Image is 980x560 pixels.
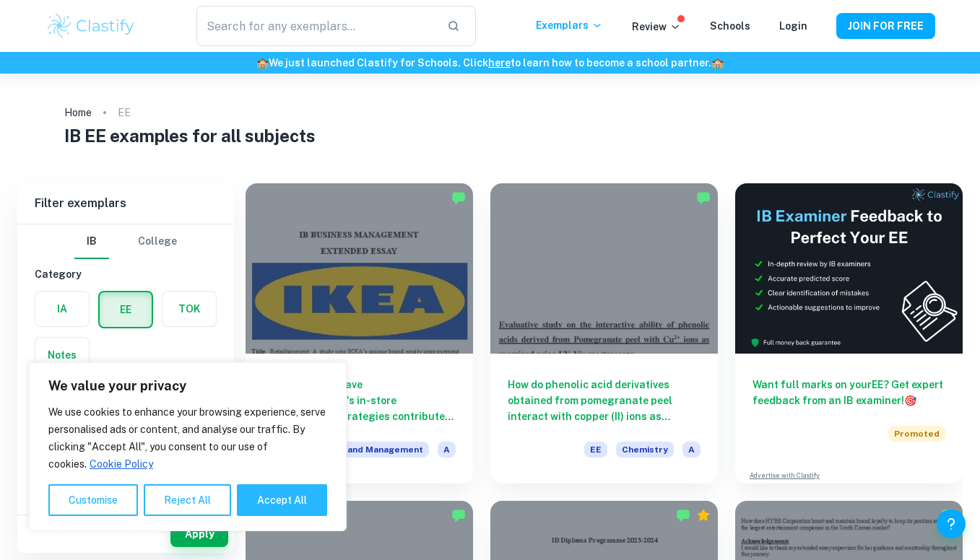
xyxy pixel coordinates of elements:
span: 🎯 [904,395,916,406]
button: TOK [162,292,216,326]
img: Marked [451,191,466,205]
span: Business and Management [300,442,429,458]
a: here [488,57,511,69]
button: Notes [35,338,89,372]
img: Marked [676,508,690,522]
img: Marked [696,191,711,205]
button: Help and Feedback [937,509,966,538]
a: Schools [710,20,750,32]
h6: How do phenolic acid derivatives obtained from pomegranate peel interact with copper (II) ions as... [508,377,701,424]
a: Want full marks on yourEE? Get expert feedback from an IB examiner!PromotedAdvertise with Clastify [735,183,963,484]
h6: Filter exemplars [17,183,234,224]
img: Thumbnail [735,183,963,354]
button: IA [35,292,89,326]
p: Review [632,19,681,35]
span: Promoted [888,426,945,442]
p: EE [118,105,131,121]
h6: Want full marks on your EE ? Get expert feedback from an IB examiner! [753,377,945,408]
button: Accept All [237,484,327,516]
span: EE [584,442,607,458]
button: Apply [170,521,228,547]
a: How do phenolic acid derivatives obtained from pomegranate peel interact with copper (II) ions as... [490,183,718,484]
h1: IB EE examples for all subjects [64,123,915,149]
p: We use cookies to enhance your browsing experience, serve personalised ads or content, and analys... [48,403,327,473]
img: Marked [451,508,466,522]
button: College [138,224,177,259]
a: Home [64,102,92,123]
a: Login [779,20,807,32]
a: Cookie Policy [89,458,154,471]
button: IB [74,224,109,259]
span: 🏫 [256,57,269,69]
img: Marked [941,508,955,522]
h6: To what extent have [PERSON_NAME]'s in-store retailtainment strategies contributed to enhancing b... [263,377,456,424]
p: We value your privacy [48,377,327,395]
input: Search for any exemplars... [196,6,435,46]
button: JOIN FOR FREE [836,13,935,39]
button: Customise [48,484,138,516]
span: A [682,442,701,458]
div: Filter type choice [74,224,177,259]
h6: Category [35,266,217,282]
button: Reject All [144,484,231,516]
a: To what extent have [PERSON_NAME]'s in-store retailtainment strategies contributed to enhancing b... [246,183,473,484]
button: EE [100,292,152,327]
div: Premium [696,508,711,522]
span: Chemistry [616,442,674,458]
img: Clastify logo [45,12,137,40]
p: Exemplars [536,17,603,33]
span: A [438,442,456,458]
h6: We just launched Clastify for Schools. Click to learn how to become a school partner. [3,55,977,71]
span: 🏫 [711,57,724,69]
a: Advertise with Clastify [750,471,820,481]
div: We value your privacy [29,362,347,531]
